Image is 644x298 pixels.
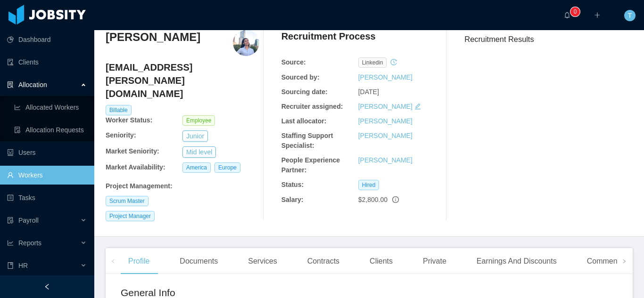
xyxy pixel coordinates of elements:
[182,162,211,173] span: America
[358,88,379,96] span: [DATE]
[7,30,87,49] a: icon: pie-chartDashboard
[106,116,152,124] b: Worker Status:
[358,103,413,110] a: [PERSON_NAME]
[14,121,87,139] a: icon: file-doneAllocation Requests
[358,180,380,190] span: Hired
[281,88,328,96] b: Sourcing date:
[106,163,165,171] b: Market Availability:
[281,103,343,110] b: Recruiter assigned:
[182,130,208,142] button: Junior
[106,105,132,115] span: Billable
[106,30,200,45] h3: [PERSON_NAME]
[469,248,564,274] div: Earnings And Discounts
[106,147,159,155] b: Market Seniority:
[172,248,225,274] div: Documents
[182,146,216,158] button: Mid level
[7,166,87,185] a: icon: userWorkers
[358,117,413,125] a: [PERSON_NAME]
[281,196,304,203] b: Salary:
[7,217,14,224] i: icon: file-protect
[18,217,39,224] span: Payroll
[594,12,601,18] i: icon: plus
[106,61,259,100] h4: [EMAIL_ADDRESS][PERSON_NAME][DOMAIN_NAME]
[415,248,454,274] div: Private
[182,115,215,126] span: Employee
[106,211,155,221] span: Project Manager
[414,103,421,110] i: icon: edit
[281,181,304,188] b: Status:
[18,239,41,247] span: Reports
[392,196,399,203] span: info-circle
[281,156,340,174] b: People Experience Partner:
[281,117,327,125] b: Last allocator:
[233,30,259,56] img: 83edc638-710d-44d7-bab6-555d0ed18611.jpeg
[358,57,387,68] span: linkedin
[121,248,157,274] div: Profile
[106,196,149,206] span: Scrum Master
[579,248,631,274] div: Comments
[240,248,284,274] div: Services
[7,240,14,246] i: icon: line-chart
[106,182,173,190] b: Project Management :
[570,7,580,16] sup: 0
[7,262,14,269] i: icon: book
[358,132,413,139] a: [PERSON_NAME]
[362,248,400,274] div: Clients
[111,259,116,264] i: icon: left
[300,248,347,274] div: Contracts
[7,53,87,72] a: icon: auditClients
[7,188,87,207] a: icon: profileTasks
[358,73,413,81] a: [PERSON_NAME]
[358,156,413,164] a: [PERSON_NAME]
[564,12,570,18] i: icon: bell
[106,131,136,139] b: Seniority:
[18,81,47,89] span: Allocation
[18,262,28,269] span: HR
[464,33,633,45] h3: Recruitment Results
[622,259,627,264] i: icon: right
[281,132,333,149] b: Staffing Support Specialist:
[281,58,306,66] b: Source:
[7,143,87,162] a: icon: robotUsers
[390,59,397,65] i: icon: history
[281,30,376,43] h4: Recruitment Process
[215,162,240,173] span: Europe
[14,98,87,117] a: icon: line-chartAllocated Workers
[628,10,632,21] span: T
[358,196,388,203] span: $2,800.00
[281,73,320,81] b: Sourced by:
[7,81,14,88] i: icon: solution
